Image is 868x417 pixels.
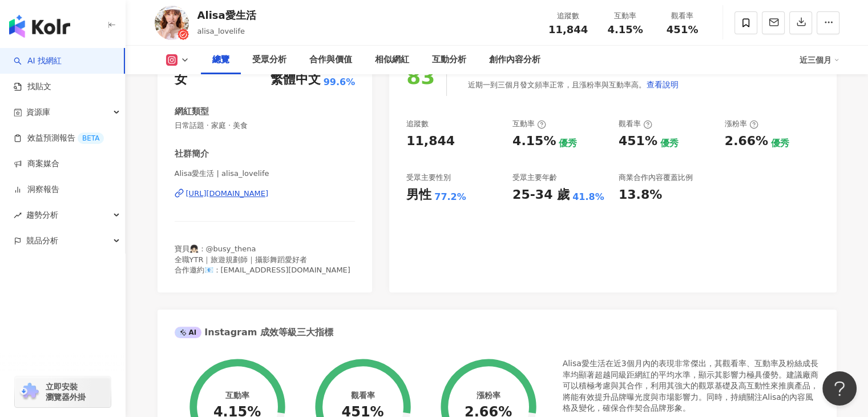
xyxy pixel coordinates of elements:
[14,133,104,144] a: 效益預測報告BETA
[252,53,286,67] div: 受眾分析
[512,186,570,204] div: 25-34 歲
[607,24,643,35] span: 4.15%
[18,383,41,401] img: chrome extension
[175,189,356,199] a: [URL][DOMAIN_NAME]
[175,121,356,131] span: 日常話題 · 家庭 · 美食
[512,173,557,183] div: 受眾主要年齡
[155,6,189,40] img: KOL Avatar
[512,119,546,129] div: 互動率
[406,173,451,183] div: 受眾主要性別
[175,71,187,89] div: 女
[646,73,679,96] button: 查看說明
[725,119,758,129] div: 漲粉率
[175,169,356,179] span: Alisa愛生活 | alisa_lovelife
[175,244,350,274] span: 寶貝👧🏻：@busy_thena 全職YTR｜旅遊規劃師｜攝影舞蹈愛好者 合作邀約📧：[EMAIL_ADDRESS][DOMAIN_NAME]
[619,133,657,150] div: 451%
[351,391,375,400] div: 觀看率
[489,53,540,67] div: 創作內容分析
[14,55,62,67] a: searchAI 找網紅
[375,53,409,67] div: 相似網紅
[175,148,209,160] div: 社群簡介
[309,53,352,67] div: 合作與價值
[647,80,679,89] span: 查看說明
[406,133,455,150] div: 11,844
[406,65,435,89] div: 83
[175,106,209,118] div: 網紅類型
[225,391,249,400] div: 互動率
[271,71,321,89] div: 繁體中文
[175,327,202,338] div: AI
[175,326,333,339] div: Instagram 成效等級三大指標
[661,10,704,22] div: 觀看率
[476,391,500,400] div: 漲粉率
[619,173,693,183] div: 商業合作內容覆蓋比例
[324,76,356,89] span: 99.6%
[822,371,857,406] iframe: Help Scout Beacon - Open
[771,137,789,150] div: 優秀
[15,376,111,407] a: chrome extension立即安裝 瀏覽器外掛
[572,191,604,203] div: 41.8%
[604,10,647,22] div: 互動率
[800,51,839,69] div: 近三個月
[14,211,22,219] span: rise
[547,10,590,22] div: 追蹤數
[432,53,466,67] div: 互動分析
[26,99,50,125] span: 資源庫
[212,53,229,67] div: 總覽
[667,24,699,35] span: 451%
[434,191,466,203] div: 77.2%
[26,202,58,228] span: 趨勢分析
[26,228,58,254] span: 競品分析
[406,186,431,204] div: 男性
[468,73,679,96] div: 近期一到三個月發文頻率正常，且漲粉率與互動率高。
[14,81,51,93] a: 找貼文
[512,133,556,150] div: 4.15%
[9,15,70,38] img: logo
[619,119,652,129] div: 觀看率
[725,133,768,150] div: 2.66%
[619,186,662,204] div: 13.8%
[197,27,245,35] span: alisa_lovelife
[14,184,59,195] a: 洞察報告
[186,189,269,199] div: [URL][DOMAIN_NAME]
[563,358,819,414] div: Alisa愛生活在近3個月內的表現非常傑出，其觀看率、互動率及粉絲成長率均顯著超越同級距網紅的平均水準，顯示其影響力極具優勢。建議廠商可以積極考慮與其合作，利用其強大的觀眾基礎及高互動性來推廣產...
[559,137,577,150] div: 優秀
[46,382,86,402] span: 立即安裝 瀏覽器外掛
[14,158,59,170] a: 商案媒合
[406,119,429,129] div: 追蹤數
[548,23,588,35] span: 11,844
[197,8,256,22] div: Alisa愛生活
[660,137,679,150] div: 優秀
